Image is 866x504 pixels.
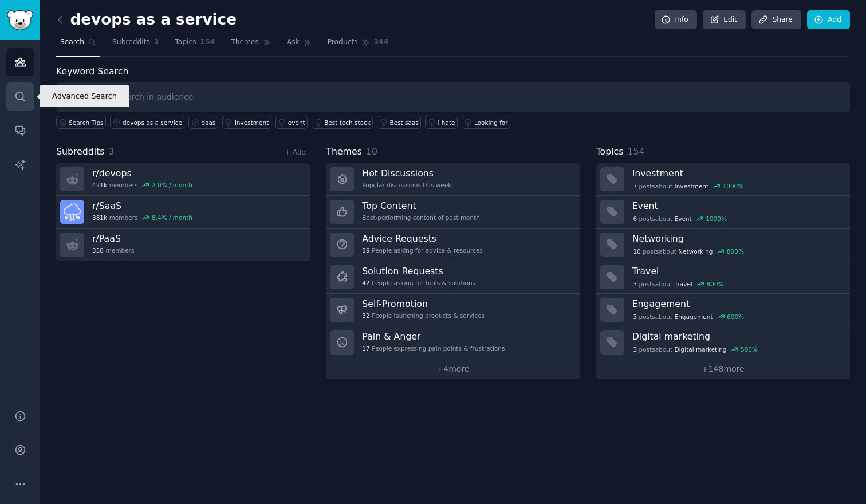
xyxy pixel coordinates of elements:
[92,167,192,179] h3: r/ devops
[326,359,580,379] a: +4more
[675,182,708,190] span: Investment
[362,330,505,342] h3: Pain & Anger
[326,261,580,294] a: Solution Requests42People asking for tools & solutions
[596,145,624,159] span: Topics
[362,312,369,320] span: 32
[807,10,850,30] a: Add
[275,116,308,129] a: event
[362,344,369,352] span: 17
[56,229,310,261] a: r/PaaS358members
[596,229,850,261] a: Networking10postsaboutNetworking800%
[92,200,192,212] h3: r/ SaaS
[56,82,850,112] input: Keyword search in audience
[377,116,421,129] a: Best saas
[326,294,580,326] a: Self-Promotion32People launching products & services
[200,37,215,48] span: 154
[227,33,275,57] a: Themes
[362,265,475,277] h3: Solution Requests
[627,146,644,157] span: 154
[366,146,377,157] span: 10
[154,37,159,48] span: 3
[152,214,192,222] div: 8.4 % / month
[741,345,758,353] div: 500 %
[362,246,369,254] span: 59
[362,279,475,287] div: People asking for tools & solutions
[474,119,508,127] div: Looking for
[69,119,104,127] span: Search Tips
[632,214,728,224] div: post s about
[633,280,637,288] span: 3
[632,233,842,245] h3: Networking
[632,181,745,191] div: post s about
[362,279,369,287] span: 42
[188,116,218,129] a: daas
[152,181,192,189] div: 2.0 % / month
[284,148,306,156] a: + Add
[632,312,745,322] div: post s about
[60,37,84,48] span: Search
[655,10,697,30] a: Info
[703,10,746,30] a: Edit
[235,119,269,127] div: investment
[596,196,850,229] a: Event6postsaboutEvent1000%
[312,116,373,129] a: Best tech stack
[596,294,850,326] a: Engagement3postsaboutEngagement600%
[633,247,640,255] span: 10
[108,33,163,57] a: Subreddits3
[675,215,692,223] span: Event
[362,312,485,320] div: People launching products & services
[632,330,842,342] h3: Digital marketing
[362,298,485,310] h3: Self-Promotion
[109,146,115,157] span: 3
[362,167,451,179] h3: Hot Discussions
[632,344,759,355] div: post s about
[283,33,316,57] a: Ask
[633,345,637,353] span: 3
[727,313,744,321] div: 600 %
[633,215,637,223] span: 6
[362,214,480,222] div: Best-performing content of past month
[596,163,850,196] a: Investment7postsaboutInvestment1000%
[362,233,483,245] h3: Advice Requests
[175,37,196,48] span: Topics
[723,182,744,190] div: 1000 %
[326,145,362,159] span: Themes
[632,265,842,277] h3: Travel
[123,119,182,127] div: devops as a service
[92,246,134,254] div: members
[92,214,107,222] span: 381k
[389,119,418,127] div: Best saas
[362,246,483,254] div: People asking for advice & resources
[632,246,745,257] div: post s about
[222,116,271,129] a: investment
[231,37,259,48] span: Themes
[56,66,128,77] label: Keyword Search
[678,247,713,255] span: Networking
[328,37,358,48] span: Products
[326,196,580,229] a: Top ContentBest-performing content of past month
[362,181,451,189] div: Popular discussions this week
[287,37,300,48] span: Ask
[675,345,727,353] span: Digital marketing
[362,344,505,352] div: People expressing pain points & frustrations
[632,279,725,289] div: post s about
[56,11,237,29] h2: devops as a service
[596,326,850,359] a: Digital marketing3postsaboutDigital marketing500%
[56,145,105,159] span: Subreddits
[201,119,215,127] div: daas
[324,119,371,127] div: Best tech stack
[326,229,580,261] a: Advice Requests59People asking for advice & resources
[706,280,723,288] div: 800 %
[425,116,458,129] a: I hate
[112,37,150,48] span: Subreddits
[596,359,850,379] a: +148more
[633,313,637,321] span: 3
[374,37,389,48] span: 344
[462,116,510,129] a: Looking for
[326,326,580,359] a: Pain & Anger17People expressing pain points & frustrations
[727,247,744,255] div: 800 %
[56,33,100,57] a: Search
[362,200,480,212] h3: Top Content
[751,10,801,30] a: Share
[706,215,727,223] div: 1000 %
